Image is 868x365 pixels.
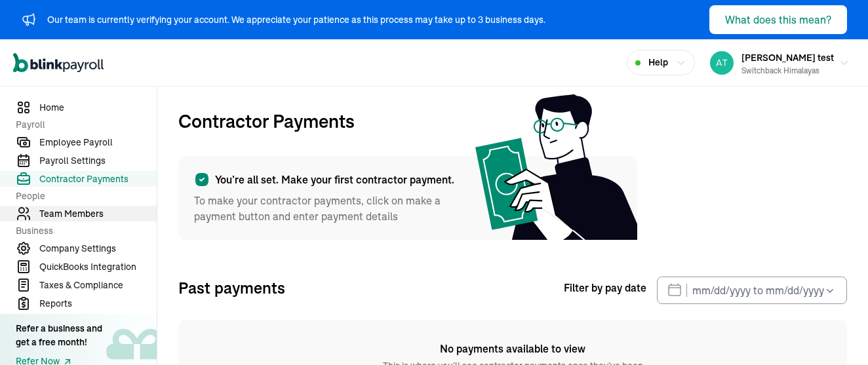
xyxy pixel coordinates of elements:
[741,65,834,77] div: Switchback Himalayas
[39,154,157,168] span: Payroll Settings
[709,5,847,34] button: What does this mean?
[215,172,454,187] span: You’re all set. Make your first contractor payment.
[440,341,585,356] span: No payments available to view
[178,276,285,299] span: Past payments
[16,224,149,238] span: Business
[39,279,157,292] span: Taxes & Compliance
[16,118,149,132] span: Payroll
[705,47,855,79] button: [PERSON_NAME] testSwitchback Himalayas
[648,56,668,69] span: Help
[39,242,157,256] span: Company Settings
[741,52,834,64] span: [PERSON_NAME] test
[178,107,355,135] span: Contractor Payments
[39,260,157,274] span: QuickBooks Integration
[16,189,149,203] span: People
[47,13,545,27] div: Our team is currently verifying your account. We appreciate your patience as this process may tak...
[16,322,102,349] div: Refer a business and get a free month!
[802,302,868,365] iframe: Chat Widget
[13,44,104,82] nav: Global
[657,277,847,304] input: mm/dd/yyyy to mm/dd/yyyy
[564,280,649,296] span: Filter by pay date
[39,207,157,221] span: Team Members
[39,172,157,186] span: Contractor Payments
[627,50,695,75] button: Help
[39,101,157,115] span: Home
[39,136,157,149] span: Employee Payroll
[194,193,456,224] span: To make your contractor payments, click on make a payment button and enter payment details
[725,12,831,28] div: What does this mean?
[39,297,157,311] span: Reports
